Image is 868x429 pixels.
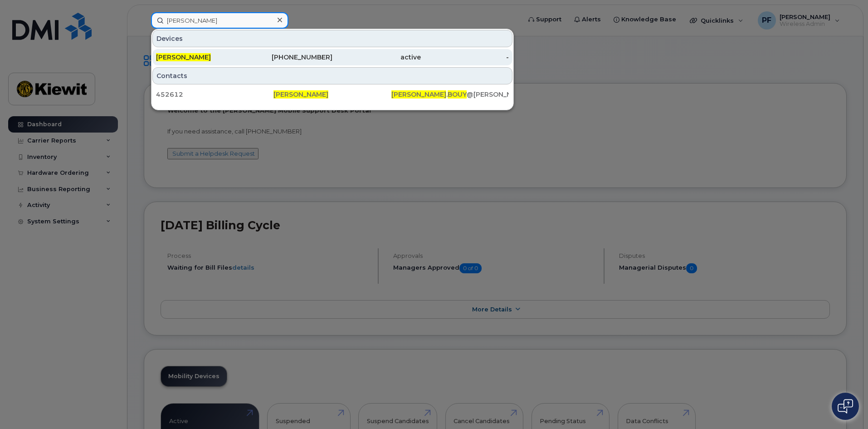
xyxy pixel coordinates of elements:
[273,90,328,99] span: [PERSON_NAME]
[152,30,512,47] div: Devices
[391,90,509,99] div: . @[PERSON_NAME][DOMAIN_NAME]
[448,90,467,99] span: BOUY
[156,90,273,99] div: 452612
[152,67,512,84] div: Contacts
[244,53,333,62] div: [PHONE_NUMBER]
[421,53,509,62] div: -
[152,86,512,103] a: 452612[PERSON_NAME][PERSON_NAME].BOUY@[PERSON_NAME][DOMAIN_NAME]
[332,53,421,62] div: active
[156,53,211,61] span: [PERSON_NAME]
[391,90,446,99] span: [PERSON_NAME]
[838,399,853,414] img: Open chat
[152,49,512,65] a: [PERSON_NAME][PHONE_NUMBER]active-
